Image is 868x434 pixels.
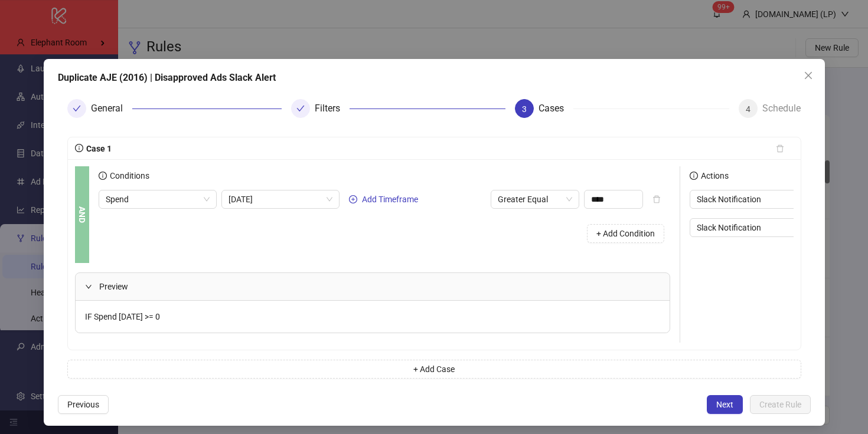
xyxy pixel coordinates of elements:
span: Add Timeframe [362,195,418,204]
div: Filters [315,99,350,118]
button: + Add Condition [587,224,664,243]
span: info-circle [690,172,698,180]
span: info-circle [75,144,83,152]
span: Spend [106,190,210,208]
span: + Add Case [413,364,455,374]
span: Slack Notification [697,219,801,236]
span: check [73,104,81,113]
div: Cases [539,99,573,118]
button: Create Rule [750,395,811,414]
span: + Add Condition [596,229,655,238]
span: 4 [746,104,750,114]
span: check [296,104,305,113]
div: Duplicate AJE (2016) | Disapproved Ads Slack Alert [58,71,811,85]
span: Actions [698,171,729,180]
button: Next [707,395,743,414]
div: General [91,99,132,118]
span: close [804,71,813,80]
div: Schedule [762,99,801,118]
button: delete [643,190,670,209]
span: plus-circle [349,195,357,203]
button: Close [799,66,818,85]
span: Preview [99,280,660,293]
span: info-circle [99,172,107,180]
b: AND [76,206,89,223]
div: Preview [76,273,670,300]
button: + Add Case [67,360,801,379]
span: Slack Notification [697,190,801,208]
span: Greater Equal [498,190,572,208]
span: expanded [85,283,92,290]
span: Conditions [107,171,149,180]
button: delete [766,139,794,158]
span: Next [716,400,733,409]
button: Add Timeframe [344,192,423,206]
span: Case 1 [83,144,112,153]
span: Today [229,190,332,208]
span: 3 [522,104,527,114]
span: Previous [67,400,99,409]
span: IF Spend [DATE] >= 0 [85,312,160,321]
button: Previous [58,395,109,414]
